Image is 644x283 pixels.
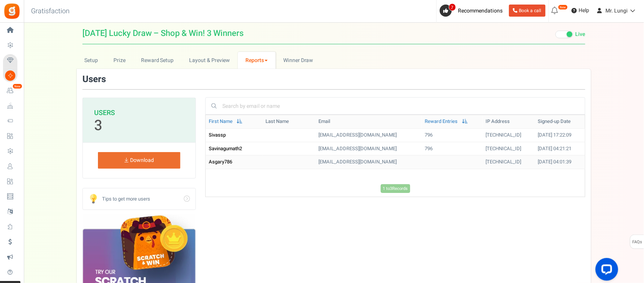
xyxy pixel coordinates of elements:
a: Reward Entries [425,118,458,125]
span: Winner Draw [283,56,313,64]
th: Signed-up Date [535,115,585,128]
a: Prize [106,52,133,69]
img: Gratisfaction [3,3,20,20]
span: Recommendations [458,7,503,15]
span: savinagumath2 [209,145,242,152]
h3: Gratisfaction [23,4,78,19]
span: sivassp [209,131,226,138]
input: Search by email or name [220,100,579,112]
a: 7 Recommendations [440,5,506,17]
td: [DATE] 17:22:09 [535,128,585,142]
em: New [12,84,22,89]
span: [DATE] Lucky Draw – Shop & Win! 3 Winners [82,29,244,37]
td: [TECHNICAL_ID] [483,128,535,142]
span: Help [577,7,590,14]
a: Help [569,5,593,17]
em: New [558,5,568,10]
td: 796 [422,128,483,142]
a: Book a call [509,5,546,17]
a: Reward Setup [133,52,182,69]
th: Email [316,115,422,128]
td: [DATE] 04:21:21 [535,142,585,155]
a: Setup [77,52,106,69]
p: 3 [94,118,102,133]
a: Go [83,188,196,210]
span: FAQs [632,235,642,249]
a: First Name [209,118,233,125]
td: [DATE] 04:01:39 [535,155,585,169]
td: [EMAIL_ADDRESS][DOMAIN_NAME] [316,155,422,169]
h3: Users [94,109,184,117]
span: Live [576,31,585,38]
span: Mr. Lungi [606,7,628,15]
a: Reports [238,52,276,69]
td: [EMAIL_ADDRESS][DOMAIN_NAME] [316,128,422,142]
td: 796 [422,142,483,155]
td: [TECHNICAL_ID] [483,142,535,155]
th: Last Name [262,115,315,128]
td: [EMAIL_ADDRESS][DOMAIN_NAME] [316,142,422,155]
h3: Users [82,75,106,84]
a: New [3,84,20,97]
span: asgary786 [209,158,232,165]
a: Download [98,152,180,169]
a: Layout & Preview [182,52,238,69]
th: IP Address [483,115,535,128]
span: 7 [449,3,456,11]
td: [TECHNICAL_ID] [483,155,535,169]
